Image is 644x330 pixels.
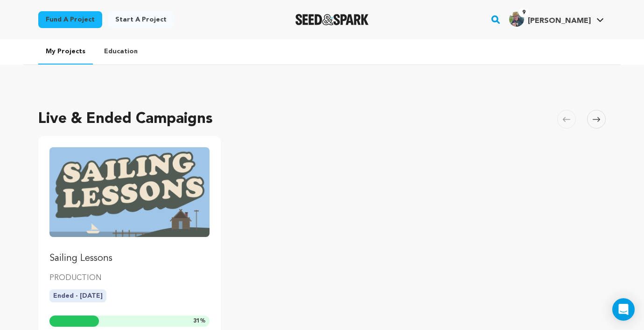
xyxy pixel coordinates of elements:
[507,10,606,27] a: Kylie S.'s Profile
[38,11,102,28] a: Fund a project
[108,11,174,28] a: Start a project
[193,317,206,325] span: %
[295,14,369,25] img: Seed&Spark Logo Dark Mode
[97,39,145,64] a: Education
[507,10,606,29] span: Kylie S.'s Profile
[38,39,93,65] a: My Projects
[612,298,635,321] div: Open Intercom Messenger
[49,289,106,302] p: Ended - [DATE]
[49,147,210,265] a: Fund Sailing Lessons
[528,17,591,25] span: [PERSON_NAME]
[509,12,524,27] img: 776098e3326a0dd9.jpg
[295,14,369,25] a: Seed&Spark Homepage
[509,12,591,27] div: Kylie S.'s Profile
[38,108,213,130] h2: Live & Ended Campaigns
[49,252,210,265] p: Sailing Lessons
[193,318,200,324] span: 31
[518,8,529,17] span: 9
[49,273,210,284] p: PRODUCTION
